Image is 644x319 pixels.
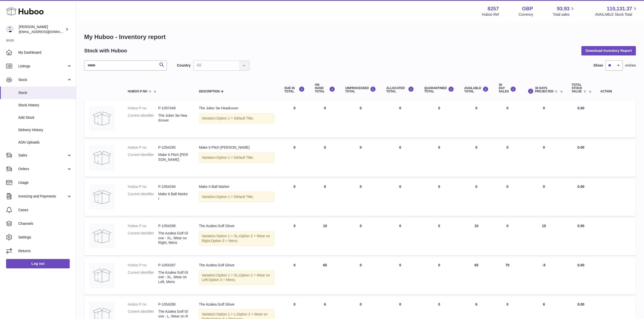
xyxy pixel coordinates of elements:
[199,231,274,246] div: Variation:
[18,221,72,226] span: Channels
[494,218,521,255] td: 0
[158,302,189,307] dd: P-1054286
[595,12,638,17] span: AVAILABLE Stock Total
[217,116,254,120] span: Option 1 = Default Title;
[553,5,575,17] a: 93.93 Total sales
[18,235,72,240] span: Settings
[217,234,239,238] span: Option 1 = XL;
[128,184,158,189] dt: Huboo P no
[340,101,381,137] td: 0
[521,140,567,177] td: 0
[340,258,381,294] td: 0
[199,263,274,268] div: The Azalea Golf Glove
[522,5,533,12] strong: GBP
[18,140,72,145] span: ASN Uploads
[18,90,72,95] span: Stock
[607,5,632,12] span: 110,131.37
[18,249,72,253] span: Returns
[459,101,494,137] td: 0
[18,128,72,132] span: Delivery History
[340,179,381,216] td: 0
[128,152,158,162] dt: Current identifier
[158,113,189,123] dd: The Joker 3w Headcover
[600,90,631,93] div: Action
[217,312,237,316] span: Option 1 = L;
[209,278,236,282] span: Option 3 = Mens;
[18,115,72,120] span: Add Stock
[128,106,158,111] dt: Huboo P no
[279,258,310,294] td: 0
[279,140,310,177] td: 0
[211,239,238,243] span: Option 3 = Mens;
[217,195,254,199] span: Option 1 = Default Title;
[158,270,189,285] dd: The Azalea Golf Glove - XL, Wear on Left, Mens
[521,179,567,216] td: 0
[494,258,521,294] td: 70
[464,86,489,93] div: AVAILABLE Total
[128,145,158,150] dt: Huboo P no
[199,106,274,111] div: The Joker 3w Headcover
[310,101,340,137] td: 0
[199,184,274,189] div: Make It Ball Marker
[18,77,67,82] span: Stock
[315,83,335,93] div: ON HAND Total
[521,101,567,137] td: 0
[128,90,147,93] span: Huboo P no
[438,106,440,110] span: 0
[199,113,274,124] div: Variation:
[438,302,440,306] span: 0
[89,145,115,170] img: product image
[340,218,381,255] td: 0
[572,83,582,93] span: Total stock value
[381,101,419,137] td: 0
[310,140,340,177] td: 0
[578,224,584,228] span: 0.00
[18,103,72,108] span: Stock History
[18,153,67,158] span: Sales
[438,185,440,189] span: 0
[595,5,638,17] a: 110,131.37 AVAILABLE Stock Total
[199,270,274,285] div: Variation:
[128,302,158,307] dt: Huboo P no
[128,231,158,245] dt: Current identifier
[18,64,67,69] span: Listings
[6,26,14,33] img: don@skinsgolf.com
[199,90,220,93] span: Description
[89,224,115,249] img: product image
[202,234,270,243] span: Option 2 = Wear on Right;
[158,184,189,189] dd: P-1054294
[128,192,158,201] dt: Current identifier
[158,145,189,150] dd: P-1054295
[89,106,115,131] img: product image
[459,179,494,216] td: 0
[158,192,189,201] dd: Make It Ball Marker
[345,86,376,93] div: UNPROCESSED Total
[279,179,310,216] td: 0
[494,101,521,137] td: 0
[199,145,274,150] div: Make It Pitch [PERSON_NAME]
[18,194,67,199] span: Invoicing and Payments
[19,30,75,34] span: [EMAIL_ADDRESS][DOMAIN_NAME]
[217,155,254,159] span: Option 1 = Default Title;
[625,63,636,68] span: entries
[158,231,189,245] dd: The Azalea Golf Glove - XL, Wear on Right, Mens
[89,263,115,288] img: product image
[557,5,569,12] span: 93.93
[6,259,70,268] a: Log out
[158,106,189,111] dd: P-1057449
[177,63,191,68] label: Country
[381,140,419,177] td: 0
[519,12,533,17] div: Currency
[594,63,603,68] label: Show
[459,218,494,255] td: 10
[128,113,158,123] dt: Current identifier
[18,208,72,212] span: Cases
[424,86,454,93] div: QUARANTINED Total
[459,140,494,177] td: 0
[438,145,440,149] span: 0
[438,263,440,267] span: 0
[18,167,67,171] span: Orders
[217,273,239,277] span: Option 1 = XL;
[340,140,381,177] td: 0
[19,25,64,34] div: [PERSON_NAME]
